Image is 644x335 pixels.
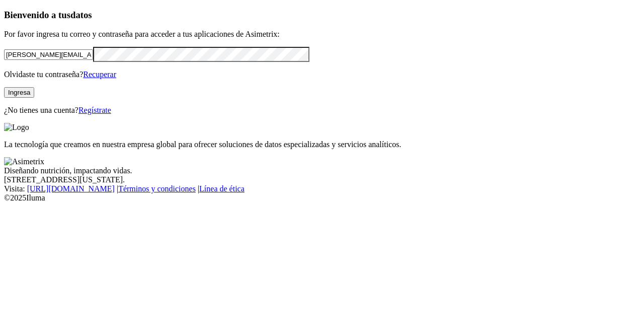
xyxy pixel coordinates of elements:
a: Línea de ética [199,184,245,193]
a: Regístrate [78,106,111,114]
div: Diseñando nutrición, impactando vidas. [4,166,640,175]
input: Tu correo [4,49,93,60]
p: ¿No tienes una cuenta? [4,106,640,115]
a: Términos y condiciones [118,184,196,193]
h3: Bienvenido a tus [4,10,640,21]
button: Ingresa [4,87,34,98]
div: © 2025 Iluma [4,193,640,203]
a: Recuperar [83,70,116,79]
p: La tecnología que creamos en nuestra empresa global para ofrecer soluciones de datos especializad... [4,140,640,149]
img: Asimetrix [4,157,44,166]
span: datos [70,10,92,20]
a: [URL][DOMAIN_NAME] [27,184,115,193]
img: Logo [4,123,29,132]
div: Visita : | | [4,184,640,193]
p: Por favor ingresa tu correo y contraseña para acceder a tus aplicaciones de Asimetrix: [4,30,640,39]
div: [STREET_ADDRESS][US_STATE]. [4,175,640,184]
p: Olvidaste tu contraseña? [4,70,640,79]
